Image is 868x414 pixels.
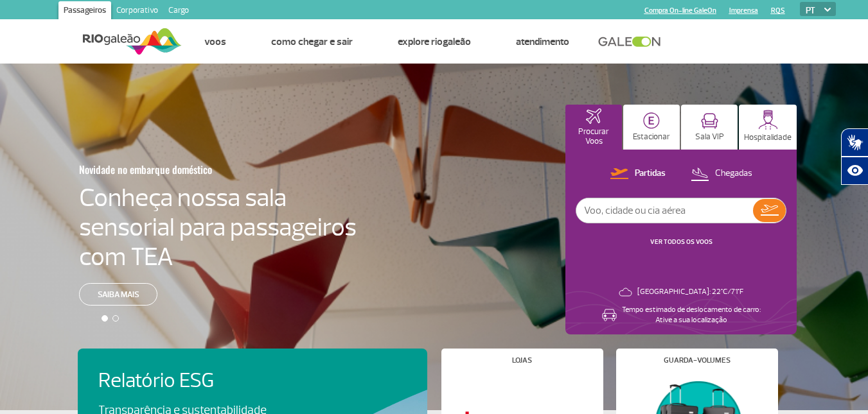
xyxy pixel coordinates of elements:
a: Corporativo [111,1,163,22]
button: Abrir tradutor de língua de sinais. [841,128,868,157]
a: Como chegar e sair [271,35,353,48]
p: Procurar Voos [572,127,616,146]
h4: Guarda-volumes [664,357,731,364]
button: Sala VIP [681,105,738,150]
p: Partidas [635,168,666,180]
h4: Lojas [512,357,532,364]
p: Sala VIP [695,132,724,142]
a: Imprensa [729,6,758,15]
h3: Novidade no embarque doméstico [79,156,294,183]
button: Abrir recursos assistivos. [841,157,868,185]
a: Cargo [163,1,194,22]
button: Hospitalidade [739,105,797,150]
div: Plugin de acessibilidade da Hand Talk. [841,128,868,185]
a: Voos [204,35,226,48]
a: Atendimento [516,35,569,48]
img: carParkingHome.svg [643,112,660,129]
img: vipRoom.svg [701,113,718,129]
button: Partidas [607,166,669,182]
button: Chegadas [687,166,756,182]
img: hospitality.svg [758,110,778,130]
p: Hospitalidade [744,133,792,142]
a: Compra On-line GaleOn [644,6,716,15]
input: Voo, cidade ou cia aérea [576,198,753,223]
a: Saiba mais [79,283,157,306]
button: Estacionar [623,105,680,150]
p: Tempo estimado de deslocamento de carro: Ative a sua localização [622,305,761,325]
a: Passageiros [58,1,111,22]
a: Explore RIOgaleão [398,35,471,48]
img: airplaneHomeActive.svg [586,108,601,124]
p: Chegadas [715,168,752,180]
p: Estacionar [633,132,670,142]
a: RQS [771,6,785,15]
h4: Conheça nossa sala sensorial para passageiros com TEA [79,183,357,272]
button: Procurar Voos [565,105,622,150]
h4: Relatório ESG [98,369,303,393]
a: VER TODOS OS VOOS [650,237,713,246]
p: [GEOGRAPHIC_DATA]: 22°C/71°F [637,287,743,297]
button: VER TODOS OS VOOS [646,237,716,247]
